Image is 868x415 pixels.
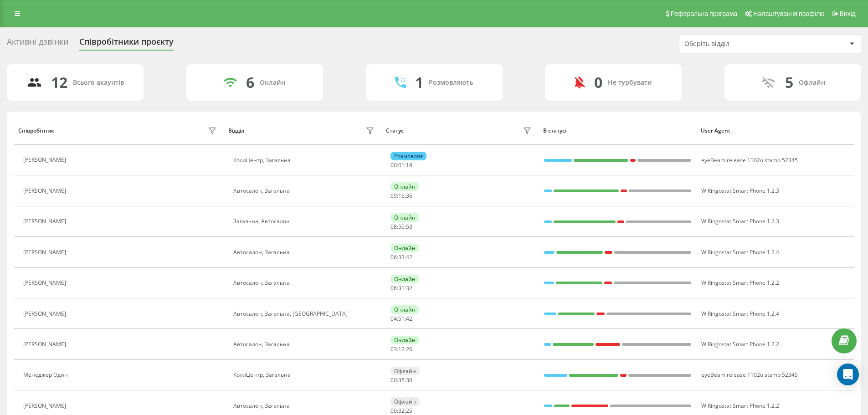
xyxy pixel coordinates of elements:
div: Менеджер Один [23,372,70,378]
div: КоллЦентр, Загальна [233,372,377,378]
div: Загальна, Автосалон [233,218,377,225]
span: W Ringostat Smart Phone 1.2.2 [701,340,779,348]
div: Розмовляє [390,152,426,160]
div: Онлайн [390,244,419,252]
span: 04 [390,315,397,323]
span: 00 [390,376,397,384]
div: Автосалон, Загальна [233,188,377,194]
span: 09 [390,192,397,200]
div: [PERSON_NAME] [23,218,68,225]
div: Онлайн [390,336,419,344]
div: В статусі [543,128,692,134]
span: 18 [406,161,412,169]
div: Автосалон, Загальна [233,403,377,409]
div: User Agent [701,128,850,134]
span: 42 [406,253,412,261]
div: Офлайн [390,367,420,375]
div: КоллЦентр, Загальна [233,157,377,164]
div: Відділ [228,128,244,134]
div: : : [390,254,412,261]
span: 08 [390,223,397,231]
span: 33 [398,253,405,261]
span: W Ringostat Smart Phone 1.2.3 [701,187,779,195]
span: 00 [390,161,397,169]
div: : : [390,285,412,292]
span: 06 [390,284,397,292]
div: [PERSON_NAME] [23,403,68,409]
div: Автосалон, Загальна [233,280,377,286]
div: [PERSON_NAME] [23,249,68,256]
div: Розмовляють [429,79,473,87]
span: W Ringostat Smart Phone 1.2.4 [701,248,779,256]
div: Автосалон, Загальна, [GEOGRAPHIC_DATA] [233,311,377,317]
span: 35 [398,376,405,384]
span: 12 [398,345,405,353]
div: : : [390,193,412,199]
span: 00 [390,407,397,415]
span: Вихід [840,10,856,17]
span: 30 [406,376,412,384]
span: 16 [398,192,405,200]
div: Співробітники проєкту [79,37,174,51]
div: Онлайн [390,305,419,314]
div: Open Intercom Messenger [837,364,859,385]
div: Активні дзвінки [7,37,68,51]
div: Онлайн [390,182,419,191]
span: Реферальна програма [671,10,738,17]
div: 12 [51,74,67,91]
span: 25 [406,407,412,415]
div: [PERSON_NAME] [23,280,68,286]
span: 01 [398,161,405,169]
div: Всього акаунтів [73,79,124,87]
div: Офлайн [390,397,420,406]
div: : : [390,316,412,322]
span: 06 [390,253,397,261]
div: Онлайн [390,275,419,283]
div: : : [390,408,412,414]
div: Статус [386,128,404,134]
span: 32 [398,407,405,415]
div: Не турбувати [608,79,652,87]
div: Співробітник [18,128,54,134]
span: 53 [406,223,412,231]
div: 0 [594,74,602,91]
span: 26 [406,345,412,353]
div: Онлайн [260,79,285,87]
span: 32 [406,284,412,292]
div: Онлайн [390,213,419,222]
span: W Ringostat Smart Phone 1.2.3 [701,217,779,225]
span: Налаштування профілю [753,10,824,17]
div: 6 [246,74,254,91]
span: 42 [406,315,412,323]
span: 36 [406,192,412,200]
span: eyeBeam release 1102u stamp 52345 [701,371,798,379]
span: eyeBeam release 1102u stamp 52345 [701,156,798,164]
span: W Ringostat Smart Phone 1.2.4 [701,310,779,318]
div: [PERSON_NAME] [23,311,68,317]
span: W Ringostat Smart Phone 1.2.2 [701,279,779,287]
span: 03 [390,345,397,353]
span: 50 [398,223,405,231]
div: : : [390,224,412,230]
div: Автосалон, Загальна [233,249,377,256]
span: 31 [398,284,405,292]
div: : : [390,162,412,169]
div: Оберіть відділ [684,40,793,48]
div: 5 [785,74,793,91]
div: [PERSON_NAME] [23,188,68,194]
div: Автосалон, Загальна [233,341,377,348]
div: [PERSON_NAME] [23,341,68,348]
div: : : [390,346,412,353]
div: : : [390,377,412,384]
div: Офлайн [799,79,825,87]
span: W Ringostat Smart Phone 1.2.2 [701,402,779,410]
span: 51 [398,315,405,323]
div: [PERSON_NAME] [23,157,68,163]
div: 1 [415,74,423,91]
